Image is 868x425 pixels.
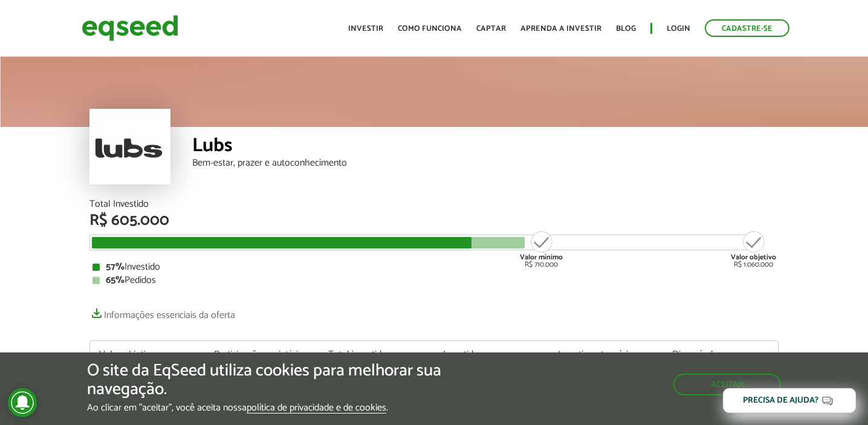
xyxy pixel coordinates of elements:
[89,200,779,209] div: Total Investido
[443,350,540,360] div: Investidores
[616,25,636,33] a: Blog
[87,402,504,414] p: Ao clicar em "aceitar", você aceita nossa .
[192,158,779,168] div: Bem-estar, prazer e autoconhecimento
[348,25,383,33] a: Investir
[731,251,776,263] strong: Valor objetivo
[558,350,655,360] div: Investimento mínimo
[89,213,779,229] div: R$ 605.000
[82,12,178,44] img: EqSeed
[92,262,776,272] div: Investido
[89,303,235,320] a: Informações essenciais da oferta
[673,374,781,395] button: Aceitar
[520,251,563,263] strong: Valor mínimo
[705,19,789,37] a: Cadastre-se
[520,25,601,33] a: Aprenda a investir
[99,350,196,360] div: Valor objetivo
[92,276,776,285] div: Pedidos
[667,25,690,33] a: Login
[672,350,769,360] div: Disponível
[247,403,386,414] a: política de privacidade e de cookies
[328,350,425,360] div: Total investido
[106,259,125,275] strong: 57%
[476,25,506,33] a: Captar
[731,230,776,268] div: R$ 1.060.000
[87,362,504,399] h5: O site da EqSeed utiliza cookies para melhorar sua navegação.
[192,136,779,158] div: Lubs
[106,272,125,288] strong: 65%
[398,25,462,33] a: Como funciona
[519,230,564,268] div: R$ 710.000
[214,350,311,360] div: Participação societária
